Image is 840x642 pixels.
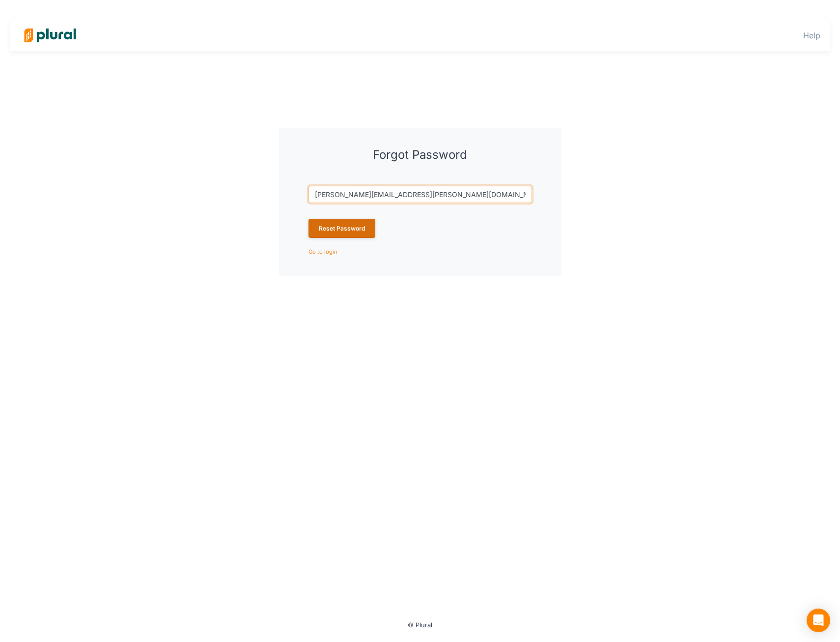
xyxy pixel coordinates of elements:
small: Go to login [308,248,337,255]
input: Enter email address [308,186,532,203]
small: © Plural [408,621,432,629]
div: Open Intercom Messenger [807,609,830,632]
a: Help [803,30,820,40]
button: Reset Password [308,219,375,238]
a: Go to login [308,247,337,255]
img: Logo for Plural [16,18,84,53]
h3: Forgot Password [308,148,532,162]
